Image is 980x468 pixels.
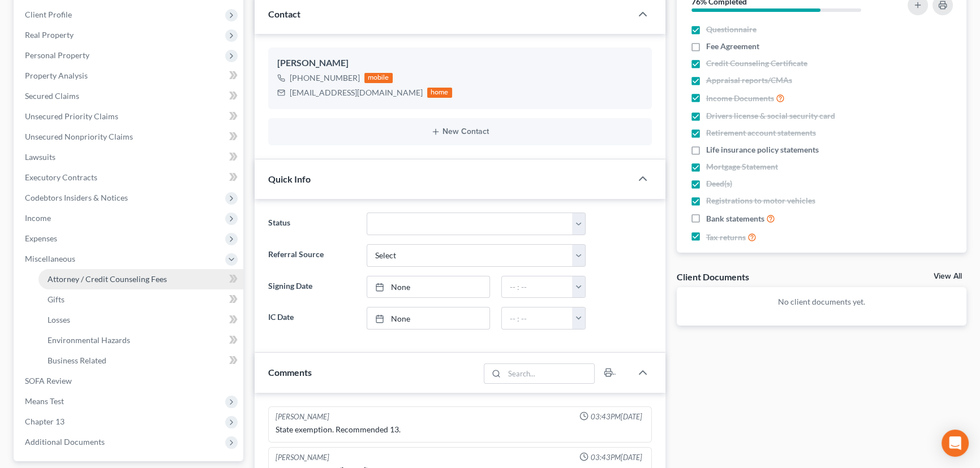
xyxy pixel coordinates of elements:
[706,213,764,224] span: Bank statements
[276,424,644,435] div: State exemption. Recommended 13.
[290,72,360,84] div: [PHONE_NUMBER]
[591,452,642,463] span: 03:43PM[DATE]
[504,364,594,383] input: Search...
[934,272,962,280] a: View All
[290,87,423,98] div: [EMAIL_ADDRESS][DOMAIN_NAME]
[277,127,643,136] button: New Contact
[16,147,243,167] a: Lawsuits
[276,452,329,463] div: [PERSON_NAME]
[25,132,133,141] span: Unsecured Nonpriority Claims
[38,289,243,310] a: Gifts
[942,430,969,457] div: Open Intercom Messenger
[25,376,72,385] span: SOFA Review
[38,269,243,289] a: Attorney / Credit Counseling Fees
[16,86,243,106] a: Secured Claims
[706,41,759,52] span: Fee Agreement
[25,111,118,121] span: Unsecured Priority Claims
[25,152,55,162] span: Lawsuits
[16,371,243,391] a: SOFA Review
[25,50,89,60] span: Personal Property
[367,276,489,298] a: None
[48,335,130,345] span: Environmental Hazards
[263,244,361,267] label: Referral Source
[502,276,573,298] input: -- : --
[277,57,643,70] div: [PERSON_NAME]
[268,174,311,184] span: Quick Info
[268,367,312,378] span: Comments
[706,144,819,155] span: Life insurance policy statements
[706,127,816,138] span: Retirement account statements
[263,307,361,330] label: IC Date
[677,271,749,283] div: Client Documents
[16,167,243,188] a: Executory Contracts
[38,330,243,350] a: Environmental Hazards
[25,91,79,101] span: Secured Claims
[48,356,106,365] span: Business Related
[25,71,88,80] span: Property Analysis
[268,8,300,19] span: Contact
[25,396,64,406] span: Means Test
[706,75,792,86] span: Appraisal reports/CMAs
[25,213,51,223] span: Income
[706,195,815,206] span: Registrations to motor vehicles
[502,307,573,329] input: -- : --
[686,296,958,307] p: No client documents yet.
[38,310,243,330] a: Losses
[25,172,97,182] span: Executory Contracts
[706,232,746,243] span: Tax returns
[706,24,757,35] span: Questionnaire
[427,88,452,98] div: home
[706,110,835,122] span: Drivers license & social security card
[25,233,57,243] span: Expenses
[706,178,732,189] span: Deed(s)
[263,213,361,235] label: Status
[367,307,489,329] a: None
[16,66,243,86] a: Property Analysis
[25,417,65,426] span: Chapter 13
[48,274,167,284] span: Attorney / Credit Counseling Fees
[276,411,329,422] div: [PERSON_NAME]
[38,350,243,371] a: Business Related
[25,30,74,40] span: Real Property
[263,276,361,298] label: Signing Date
[48,294,65,304] span: Gifts
[591,411,642,422] span: 03:43PM[DATE]
[25,437,105,447] span: Additional Documents
[706,58,807,69] span: Credit Counseling Certificate
[706,161,778,172] span: Mortgage Statement
[16,106,243,127] a: Unsecured Priority Claims
[25,10,72,19] span: Client Profile
[364,73,393,83] div: mobile
[16,127,243,147] a: Unsecured Nonpriority Claims
[25,193,128,202] span: Codebtors Insiders & Notices
[706,93,774,104] span: Income Documents
[25,254,75,263] span: Miscellaneous
[48,315,70,324] span: Losses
